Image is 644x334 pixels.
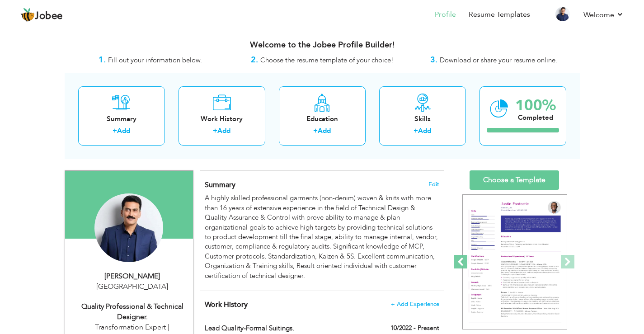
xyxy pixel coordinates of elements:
div: 100% [515,98,556,113]
div: Summary [85,114,158,124]
a: Resume Templates [469,9,530,20]
img: Syed Zafar Ali [94,193,163,262]
label: Lead Quality-Formal Suitings. [205,324,357,333]
h3: Welcome to the Jobee Profile Builder! [65,41,580,50]
h4: Adding a summary is a quick and easy way to highlight your experience and interests. [205,180,439,189]
label: + [313,126,318,136]
strong: 2. [251,54,258,66]
span: Choose the resume template of your choice! [260,56,394,65]
span: Edit [428,181,439,188]
div: A highly skilled professional garments (non-denim) woven & knits with more than 16 years of exten... [205,193,439,281]
h4: This helps to show the companies you have worked for. [205,300,439,309]
span: Jobee [35,11,63,21]
div: Work History [186,114,258,124]
label: + [213,126,217,136]
div: Education [286,114,358,124]
img: Profile Img [555,7,570,21]
a: Add [117,126,130,135]
div: Quality Professional & Technical Designer. [72,301,193,322]
img: jobee.io [20,8,35,22]
div: [PERSON_NAME] [72,271,193,282]
span: Download or share your resume online. [440,56,557,65]
a: Choose a Template [470,170,559,190]
label: + [113,126,117,136]
strong: 1. [99,54,106,66]
span: Fill out your information below. [108,56,202,65]
a: Profile [435,9,456,20]
span: Summary [205,180,235,190]
a: Jobee [20,8,63,22]
div: Skills [386,114,459,124]
span: Work History [205,300,248,310]
strong: 3. [430,54,437,66]
span: + Add Experience [391,301,439,307]
a: Welcome [583,9,624,20]
label: + [414,126,418,136]
div: [GEOGRAPHIC_DATA] [72,282,193,292]
label: 10/2022 - Present [390,324,439,333]
a: Add [418,126,431,135]
a: Add [217,126,230,135]
div: Completed [515,113,556,122]
a: Add [318,126,331,135]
